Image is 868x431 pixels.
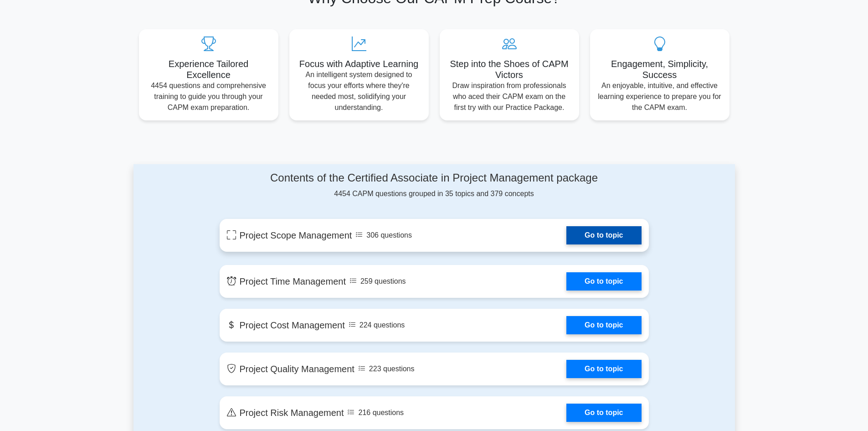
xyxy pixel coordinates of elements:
p: Draw inspiration from professionals who aced their CAPM exam on the first try with our Practice P... [447,80,572,113]
a: Go to topic [566,226,641,244]
a: Go to topic [566,404,641,422]
a: Go to topic [566,316,641,334]
h5: Engagement, Simplicity, Success [597,58,722,80]
a: Go to topic [566,272,641,291]
p: An intelligent system designed to focus your efforts where they're needed most, solidifying your ... [297,69,421,113]
p: 4454 questions and comprehensive training to guide you through your CAPM exam preparation. [146,80,271,113]
a: Go to topic [566,360,641,378]
h4: Contents of the Certified Associate in Project Management package [220,171,649,185]
p: An enjoyable, intuitive, and effective learning experience to prepare you for the CAPM exam. [597,80,722,113]
h5: Experience Tailored Excellence [146,58,271,80]
div: 4454 CAPM questions grouped in 35 topics and 379 concepts [220,171,649,199]
h5: Focus with Adaptive Learning [297,58,421,69]
h5: Step into the Shoes of CAPM Victors [447,58,572,80]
